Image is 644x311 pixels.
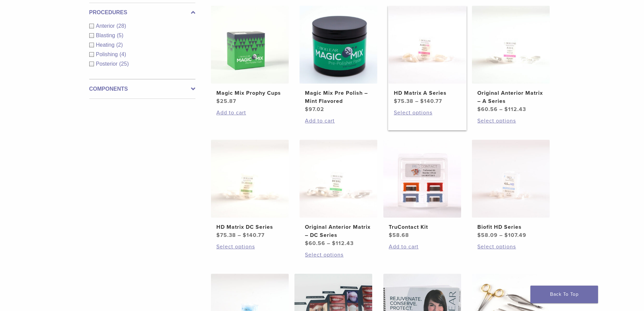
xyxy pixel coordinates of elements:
span: $ [504,106,508,113]
img: HD Matrix DC Series [211,140,289,218]
span: – [327,240,330,247]
label: Components [89,85,195,93]
bdi: 75.38 [394,98,413,105]
a: Add to cart: “Magic Mix Pre Polish - Mint Flavored” [305,117,372,125]
img: Biofit HD Series [472,140,550,218]
span: $ [394,98,398,105]
span: $ [332,240,336,247]
h2: TruContact Kit [389,223,456,231]
span: $ [305,106,309,113]
span: $ [216,98,220,105]
a: Select options for “Biofit HD Series” [477,243,544,251]
span: Blasting [96,32,117,38]
span: $ [420,98,424,105]
img: Magic Mix Prophy Cups [211,6,289,84]
span: – [415,98,419,105]
a: Select options for “HD Matrix DC Series” [216,243,283,251]
img: Original Anterior Matrix - A Series [472,6,550,84]
a: Original Anterior Matrix - DC SeriesOriginal Anterior Matrix – DC Series [299,140,378,247]
h2: Biofit HD Series [477,223,544,231]
img: TruContact Kit [383,140,461,218]
a: Back To Top [530,286,598,303]
a: Add to cart: “Magic Mix Prophy Cups” [216,109,283,117]
bdi: 58.68 [389,232,409,239]
bdi: 25.87 [216,98,236,105]
span: (4) [119,51,126,57]
a: TruContact KitTruContact Kit $58.68 [383,140,462,239]
img: Magic Mix Pre Polish - Mint Flavored [300,6,377,84]
bdi: 112.43 [504,106,526,113]
bdi: 140.77 [243,232,265,239]
a: Select options for “Original Anterior Matrix - A Series” [477,117,544,125]
span: $ [243,232,246,239]
a: Magic Mix Prophy CupsMagic Mix Prophy Cups $25.87 [211,6,289,105]
h2: Magic Mix Pre Polish – Mint Flavored [305,89,372,105]
a: Biofit HD SeriesBiofit HD Series [472,140,550,239]
span: Anterior [96,23,117,29]
h2: Original Anterior Matrix – A Series [477,89,544,105]
bdi: 112.43 [332,240,354,247]
a: HD Matrix A SeriesHD Matrix A Series [388,6,467,105]
span: (28) [117,23,126,29]
span: (2) [116,42,123,48]
bdi: 75.38 [216,232,236,239]
span: – [238,232,241,239]
a: Magic Mix Pre Polish - Mint FlavoredMagic Mix Pre Polish – Mint Flavored $97.02 [299,6,378,113]
span: – [499,106,503,113]
a: Add to cart: “TruContact Kit” [389,243,456,251]
img: HD Matrix A Series [388,6,466,84]
h2: HD Matrix DC Series [216,223,283,231]
span: $ [477,232,481,239]
span: $ [504,232,508,239]
span: Polishing [96,51,120,57]
label: Procedures [89,8,195,17]
span: $ [389,232,392,239]
a: Select options for “Original Anterior Matrix - DC Series” [305,251,372,259]
bdi: 97.02 [305,106,324,113]
bdi: 107.49 [504,232,526,239]
bdi: 60.56 [305,240,325,247]
bdi: 60.56 [477,106,498,113]
h2: Original Anterior Matrix – DC Series [305,223,372,239]
span: (5) [117,32,123,38]
span: Heating [96,42,116,48]
span: Posterior [96,61,119,67]
a: Original Anterior Matrix - A SeriesOriginal Anterior Matrix – A Series [472,6,550,113]
a: HD Matrix DC SeriesHD Matrix DC Series [211,140,289,239]
span: (25) [119,61,129,67]
span: – [499,232,503,239]
img: Original Anterior Matrix - DC Series [300,140,377,218]
span: $ [305,240,309,247]
span: $ [477,106,481,113]
h2: Magic Mix Prophy Cups [216,89,283,97]
bdi: 140.77 [420,98,442,105]
bdi: 58.09 [477,232,498,239]
h2: HD Matrix A Series [394,89,461,97]
a: Select options for “HD Matrix A Series” [394,109,461,117]
span: $ [216,232,220,239]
